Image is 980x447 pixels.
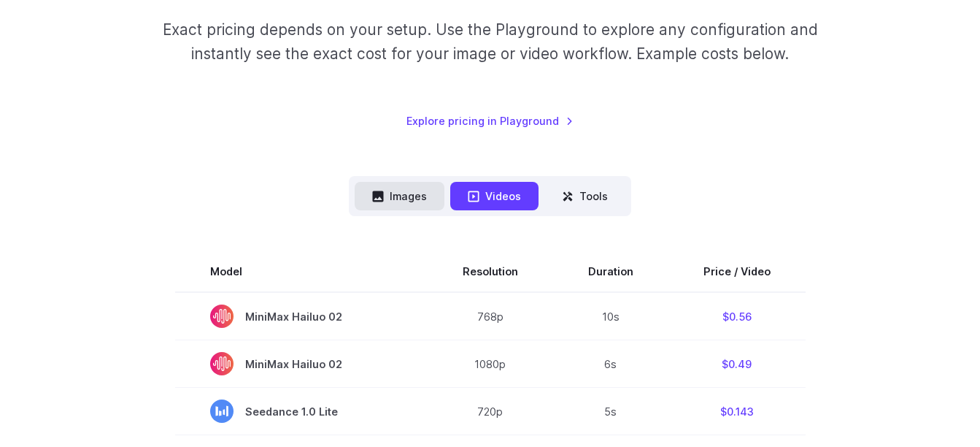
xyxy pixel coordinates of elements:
th: Price / Video [668,251,806,292]
span: MiniMax Hailuo 02 [210,305,393,328]
button: Tools [544,182,625,210]
td: 6s [553,340,668,388]
td: $0.143 [668,388,806,435]
td: 720p [428,388,553,435]
td: $0.56 [668,292,806,340]
th: Model [175,251,428,292]
button: Images [355,182,444,210]
p: Exact pricing depends on your setup. Use the Playground to explore any configuration and instantl... [159,18,821,66]
td: $0.49 [668,340,806,388]
td: 1080p [428,340,553,388]
td: 768p [428,292,553,340]
span: MiniMax Hailuo 02 [210,352,393,375]
button: Videos [450,182,539,210]
td: 10s [553,292,668,340]
th: Resolution [428,251,553,292]
span: Seedance 1.0 Lite [210,400,393,423]
th: Duration [553,251,668,292]
a: Explore pricing in Playground [406,112,574,129]
td: 5s [553,388,668,435]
